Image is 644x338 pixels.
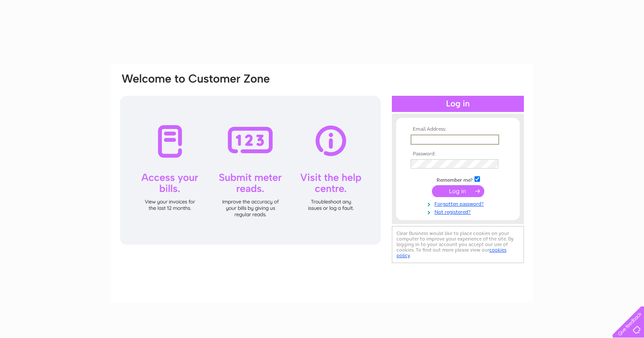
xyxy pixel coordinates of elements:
th: Password: [408,151,507,157]
a: cookies policy [397,247,506,258]
th: Email Address: [408,126,507,132]
input: Submit [432,185,484,197]
div: Clear Business would like to place cookies on your computer to improve your experience of the sit... [392,226,524,263]
td: Remember me? [408,175,507,183]
a: Not registered? [411,207,507,215]
a: Forgotten password? [411,199,507,207]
